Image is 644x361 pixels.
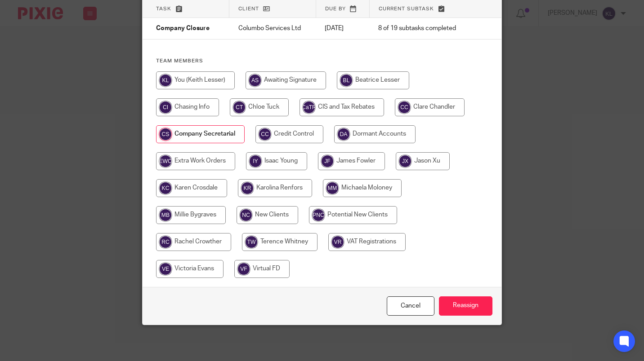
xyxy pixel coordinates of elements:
[325,24,360,33] p: [DATE]
[369,18,472,40] td: 8 of 19 subtasks completed
[379,6,434,11] span: Current subtask
[156,26,210,32] span: Company Closure
[156,57,488,65] h4: Team members
[439,296,492,316] input: Reassign
[238,6,259,11] span: Client
[156,6,171,11] span: Task
[238,24,307,33] p: Columbo Services Ltd
[387,296,434,316] a: Close this dialog window
[325,6,346,11] span: Due by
